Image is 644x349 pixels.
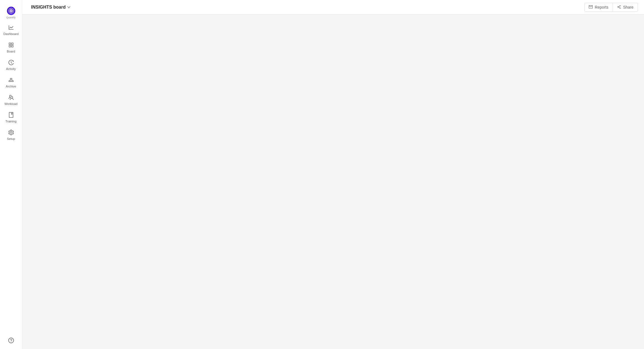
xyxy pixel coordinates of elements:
span: Workload [4,98,17,109]
i: icon: book [8,112,14,118]
span: Board [7,46,15,57]
span: Archive [6,81,16,92]
a: Training [8,112,14,124]
span: Training [5,116,16,127]
a: icon: question-circle [8,338,14,343]
i: icon: gold [8,77,14,83]
i: icon: appstore [8,42,14,48]
button: icon: share-altShare [613,3,638,12]
a: Archive [8,77,14,89]
i: icon: line-chart [8,25,14,30]
i: icon: setting [8,130,14,135]
a: Dashboard [8,25,14,36]
button: icon: mailReports [584,3,613,12]
a: Board [8,42,14,54]
i: icon: team [8,95,14,100]
span: Dashboard [3,28,19,39]
span: Setup [7,133,15,144]
img: Quantify [7,7,15,15]
a: Setup [8,130,14,141]
i: icon: history [8,60,14,65]
i: icon: down [67,6,71,9]
span: Quantify [6,16,16,19]
a: Activity [8,60,14,71]
span: Activity [6,63,16,74]
span: INSIGHTS board [31,3,66,12]
a: Workload [8,95,14,106]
